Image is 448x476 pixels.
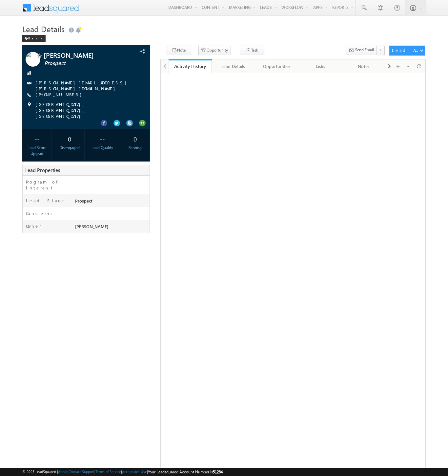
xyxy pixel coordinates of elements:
div: Activity History [173,63,207,69]
img: Profile photo [26,52,40,69]
div: 0 [122,133,148,145]
label: Owner [26,223,41,229]
div: 0 [57,133,83,145]
span: [PERSON_NAME] [44,52,122,58]
button: Task [240,46,264,55]
button: Lead Actions [389,46,425,55]
span: Send Email [355,47,374,53]
div: Tasks [304,62,336,70]
label: Program of Interest [26,179,69,191]
div: Lead Quality [90,145,115,151]
span: [PERSON_NAME] [75,224,108,229]
a: Activity History [169,59,212,73]
a: Lead Details [212,59,255,73]
div: Opportunities [261,62,293,70]
span: Lead Details [22,24,65,34]
button: Opportunity [198,46,231,55]
span: [PHONE_NUMBER] [35,92,85,98]
div: Lead Details [217,62,249,70]
div: Lead Score Upgrad [24,145,50,157]
span: © 2025 LeadSquared | | | | | [22,469,223,475]
a: Acceptable Use [122,469,147,474]
span: Your Leadsquared Account Number is [148,469,223,474]
div: Lead Actions [392,47,420,53]
div: -- [90,133,115,145]
div: -- [24,133,50,145]
div: Prospect [73,198,150,207]
button: Note [167,46,191,55]
div: Notes [347,62,379,70]
a: Contact Support [69,469,94,474]
a: Notes [342,59,385,73]
span: 51284 [213,469,223,474]
a: Tasks [299,59,342,73]
label: Lead Stage [26,198,66,204]
a: Opportunities [255,59,299,73]
span: Prospect [44,60,123,67]
label: Concerns [26,210,55,216]
span: Lead Properties [25,167,60,173]
a: About [58,469,68,474]
div: Scoring [122,145,148,151]
button: Send Email [346,46,377,55]
a: Back [22,35,49,40]
span: [GEOGRAPHIC_DATA], [GEOGRAPHIC_DATA], [GEOGRAPHIC_DATA] [35,101,138,119]
a: Terms of Service [95,469,121,474]
div: Back [22,35,46,42]
a: [PERSON_NAME][EMAIL_ADDRESS][PERSON_NAME][DOMAIN_NAME] [35,80,130,91]
div: Disengaged [57,145,83,151]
